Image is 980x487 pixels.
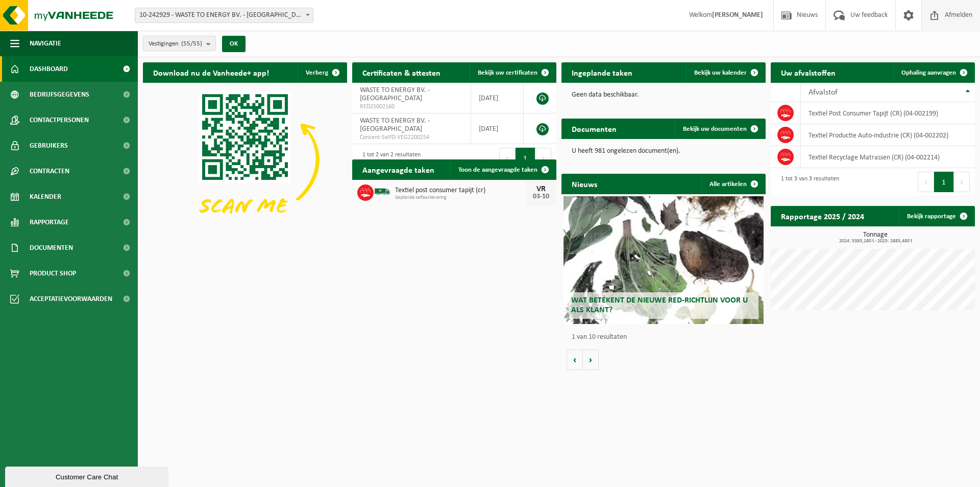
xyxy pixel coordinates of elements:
h2: Certificaten & attesten [352,62,451,82]
a: Bekijk rapportage [899,206,974,226]
div: VR [531,185,551,193]
a: Bekijk uw documenten [675,119,765,139]
h2: Ingeplande taken [561,62,643,82]
button: Previous [499,148,516,168]
span: Bekijk uw certificaten [478,69,537,76]
h2: Aangevraagde taken [352,159,445,179]
span: WASTE TO ENERGY BV. - [GEOGRAPHIC_DATA] [360,86,430,102]
button: Volgende [583,350,599,370]
p: Geen data beschikbaar. [572,91,755,99]
h2: Download nu de Vanheede+ app! [143,62,279,82]
span: Wat betekent de nieuwe RED-richtlijn voor u als klant? [571,296,748,314]
span: Product Shop [30,261,76,286]
iframe: chat widget [5,465,170,487]
button: Next [535,148,551,168]
p: U heeft 981 ongelezen document(en). [572,148,755,155]
h2: Documenten [561,119,627,138]
span: Dashboard [30,56,68,82]
span: Navigatie [30,31,61,56]
a: Alle artikelen [701,174,765,194]
button: Next [954,172,970,192]
button: 1 [934,172,954,192]
img: BL-SO-LV [374,183,391,200]
span: Bekijk uw kalender [694,69,747,76]
h2: Rapportage 2025 / 2024 [771,206,874,226]
span: Bedrijfsgegevens [30,82,89,107]
span: Consent-SelfD-VEG2200254 [360,133,463,142]
td: Textiel Post Consumer Tapijt (CR) (04-002199) [801,102,975,124]
td: Textiel Recyclage Matrassen (CR) (04-002214) [801,146,975,168]
span: Kalender [30,184,61,210]
span: Documenten [30,235,73,261]
h2: Uw afvalstoffen [771,62,846,82]
count: (55/55) [181,40,202,47]
button: Vorige [567,350,583,370]
a: Ophaling aanvragen [893,62,974,83]
span: Verberg [306,69,328,76]
a: Bekijk uw kalender [686,62,765,83]
span: RED25002160 [360,103,463,111]
span: Acceptatievoorwaarden [30,286,112,312]
td: Textiel Productie Auto-industrie (CR) (04-002202) [801,124,975,146]
span: Contracten [30,158,69,184]
div: 1 tot 3 van 3 resultaten [776,171,839,193]
span: Gebruikers [30,133,68,158]
span: 10-242929 - WASTE TO ENERGY BV. - NIJKERK [135,8,313,23]
button: Previous [918,172,934,192]
p: 1 van 10 resultaten [572,334,761,341]
span: Ophaling aanvragen [901,69,956,76]
button: Verberg [298,62,346,83]
h2: Nieuws [561,174,607,194]
button: OK [222,36,246,52]
span: WASTE TO ENERGY BV. - [GEOGRAPHIC_DATA] [360,117,430,133]
span: Bekijk uw documenten [683,126,747,132]
span: Toon de aangevraagde taken [458,167,537,173]
h3: Tonnage [776,231,975,244]
span: Afvalstof [808,88,838,97]
strong: [PERSON_NAME] [712,11,763,19]
button: 1 [516,148,535,168]
span: Vestigingen [149,36,202,52]
span: Geplande zelfaanlevering [395,195,526,201]
div: 03-10 [531,193,551,200]
div: 1 tot 2 van 2 resultaten [357,147,421,169]
a: Toon de aangevraagde taken [450,159,555,180]
span: Textiel post consumer tapijt (cr) [395,187,526,195]
button: Vestigingen(55/55) [143,36,216,51]
img: Download de VHEPlus App [143,83,347,236]
span: Rapportage [30,210,69,235]
span: 10-242929 - WASTE TO ENERGY BV. - NIJKERK [135,8,313,22]
a: Wat betekent de nieuwe RED-richtlijn voor u als klant? [563,196,764,324]
span: 2024: 5383,180 t - 2025: 2885,480 t [776,239,975,244]
td: [DATE] [471,113,524,144]
span: Contactpersonen [30,107,89,133]
a: Bekijk uw certificaten [470,62,555,83]
td: [DATE] [471,83,524,113]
